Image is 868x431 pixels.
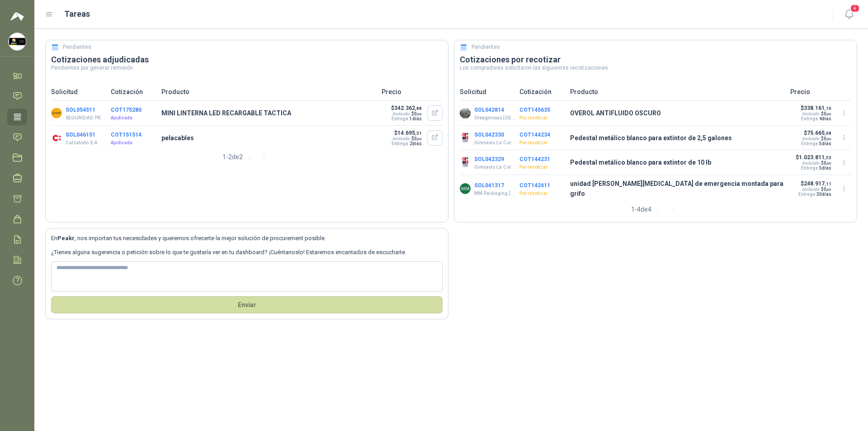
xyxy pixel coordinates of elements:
span: ,16 [825,106,831,111]
p: Entrega: [391,141,422,146]
span: ,00 [826,188,831,192]
p: ¿Tienes alguna sugerencia o petición sobre lo que te gustaría ver en tu dashboard? ¡Cuéntanoslo! ... [51,248,443,257]
button: SOL054511 [66,107,95,113]
span: 4 [850,4,860,13]
p: Ajudicada [111,114,156,122]
span: 1 días [410,116,422,121]
span: 0 [824,161,831,166]
h5: Pendientes [63,43,91,52]
span: $ [821,136,831,141]
p: MM Packaging [GEOGRAPHIC_DATA] [474,190,515,197]
p: Producto [161,87,376,97]
span: ,00 [826,161,831,166]
span: 248.917 [804,180,831,187]
img: Company Logo [460,108,471,118]
p: OVEROL ANTIFLUIDO OSCURO [570,108,785,118]
p: Gimnasio La Colina [474,164,515,171]
button: SOL042814 [474,107,504,113]
img: Company Logo [460,133,471,143]
span: 30 días [816,192,831,197]
span: ,88 [415,106,422,111]
h5: Pendientes [472,43,500,52]
div: 1 - 2 de 2 [222,150,272,164]
p: MINI LINTERNA LED RECARGABLE TACTICA [161,108,376,118]
p: Cotización [111,87,156,97]
span: 0 [824,111,831,116]
span: $ [411,111,422,116]
span: 0 [414,111,422,116]
p: Precio [382,87,443,97]
h3: Cotizaciones por recotizar [460,54,851,65]
p: SEGURIDAD PROVISER LTDA [66,114,107,122]
button: COT175280 [111,107,142,113]
span: $ [821,161,831,166]
p: Entrega: [796,166,831,171]
p: Pedestal metálico blanco para extintor de 2,5 galones [570,133,785,143]
button: COT142411 [519,182,550,189]
p: En , nos importan tus necesidades y queremos ofrecerte la mejor solución de procurement posible. [51,234,443,243]
p: Gimnasio La Colina [474,139,515,147]
span: 2 días [410,141,422,146]
p: Entrega: [800,141,831,146]
span: 338.161 [804,105,831,111]
span: 4 días [819,116,831,121]
span: 0 [414,136,422,141]
p: Precio [790,87,851,97]
img: Company Logo [51,133,62,143]
p: $ [798,180,831,187]
img: Company Logo [9,33,26,50]
span: ,00 [417,112,422,116]
button: SOL042330 [474,132,504,138]
p: unidad [PERSON_NAME][MEDICAL_DATA] de emergencia montada para grifo [570,179,785,199]
button: Envíar [51,296,443,313]
button: SOL041317 [474,182,504,189]
button: SOL042329 [474,156,504,162]
p: $ [800,130,831,136]
p: Producto [570,87,785,97]
p: Ajudicada [111,139,156,147]
span: 14.695 [397,130,422,136]
p: Cotización [519,87,565,97]
span: 0 [824,136,831,141]
p: Por recotizar [519,114,565,122]
span: ,53 [825,155,831,160]
span: $ [821,187,831,192]
div: Incluido [802,111,819,116]
span: $ [821,111,831,116]
p: Por recotizar [519,190,565,197]
span: ,31 [415,131,422,136]
div: 1 - 4 de 4 [631,202,680,217]
p: Solicitud [51,87,105,97]
div: Incluido [802,187,819,192]
p: Entrega: [798,192,831,197]
p: Solicitud [460,87,514,97]
p: Calzatodo S.A. [66,139,99,147]
span: ,00 [826,112,831,116]
span: 5 días [819,141,831,146]
p: $ [796,154,831,161]
button: 4 [841,6,857,23]
div: Incluido [392,111,410,116]
p: Los compradores solicitaron las siguientes recotizaciones. [460,65,851,71]
p: Entrega: [391,116,422,121]
img: Company Logo [460,183,471,194]
h3: Cotizaciones adjudicadas [51,54,443,65]
p: Pendientes por generar remisión [51,65,443,71]
button: COT144231 [519,156,550,162]
span: ,11 [825,181,831,186]
p: Entrega: [800,116,831,121]
b: Peakr [57,235,75,242]
span: ,08 [825,131,831,136]
span: 1.023.811 [799,154,831,161]
span: 0 [824,187,831,192]
p: Por recotizar [519,164,565,171]
p: $ [391,105,422,111]
h1: Tareas [64,8,90,20]
span: 5 días [819,166,831,171]
span: 342.362 [394,105,422,111]
p: Por recotizar [519,139,565,147]
p: Oleaginosas [GEOGRAPHIC_DATA][PERSON_NAME] [474,114,515,122]
img: Company Logo [460,157,471,168]
div: Incluido [802,136,819,141]
span: 75.665 [807,130,831,136]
